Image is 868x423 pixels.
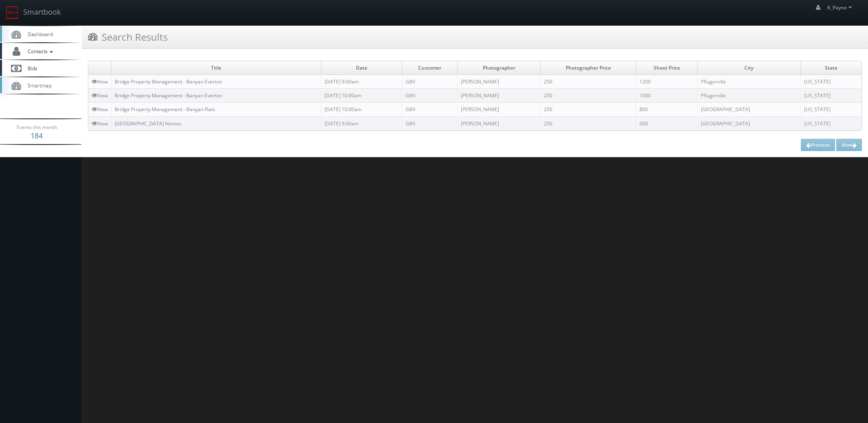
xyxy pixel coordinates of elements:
td: GBV [402,103,457,116]
td: GBV [402,75,457,89]
td: GBV [402,116,457,130]
td: Pflugerville [698,89,801,103]
span: Bids [24,65,37,72]
td: [PERSON_NAME] [458,103,541,116]
td: 1000 [636,89,698,103]
td: [DATE] 10:00am [321,89,402,103]
td: 250 [541,89,636,103]
a: Bridge Property Management - Banyan Flats [115,106,215,113]
td: [GEOGRAPHIC_DATA] [698,116,801,130]
td: 250 [541,116,636,130]
a: Bridge Property Management - Banyan Everton [115,78,222,85]
span: Events this month [17,123,57,132]
a: View [92,106,108,113]
td: Customer [402,61,457,75]
td: 900 [636,116,698,130]
td: [PERSON_NAME] [458,116,541,130]
span: Smartmap [24,82,52,89]
td: 250 [541,75,636,89]
strong: 184 [31,131,43,140]
td: GBV [402,89,457,103]
td: [PERSON_NAME] [458,75,541,89]
td: [DATE] 10:00am [321,103,402,116]
td: Pflugerville [698,75,801,89]
td: 250 [541,103,636,116]
td: [US_STATE] [800,116,861,130]
a: View [92,120,108,127]
span: K_Payne [827,4,854,11]
td: [US_STATE] [800,89,861,103]
td: [GEOGRAPHIC_DATA] [698,103,801,116]
a: [GEOGRAPHIC_DATA] Homes [115,120,181,127]
span: Dashboard [24,31,53,37]
a: Bridge Property Management - Banyan Everton [115,92,222,99]
a: View [92,78,108,85]
td: 800 [636,103,698,116]
td: [DATE] 9:00am [321,116,402,130]
td: [DATE] 9:00am [321,75,402,89]
a: View [92,92,108,99]
h3: Search Results [88,30,168,44]
td: Date [321,61,402,75]
td: [US_STATE] [800,103,861,116]
td: State [800,61,861,75]
span: Contacts [24,48,55,55]
td: [PERSON_NAME] [458,89,541,103]
td: Title [111,61,321,75]
td: Photographer [458,61,541,75]
td: [US_STATE] [800,75,861,89]
td: City [698,61,801,75]
td: Shoot Price [636,61,698,75]
img: smartbook-logo.png [6,6,19,19]
td: Photographer Price [541,61,636,75]
td: 1200 [636,75,698,89]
